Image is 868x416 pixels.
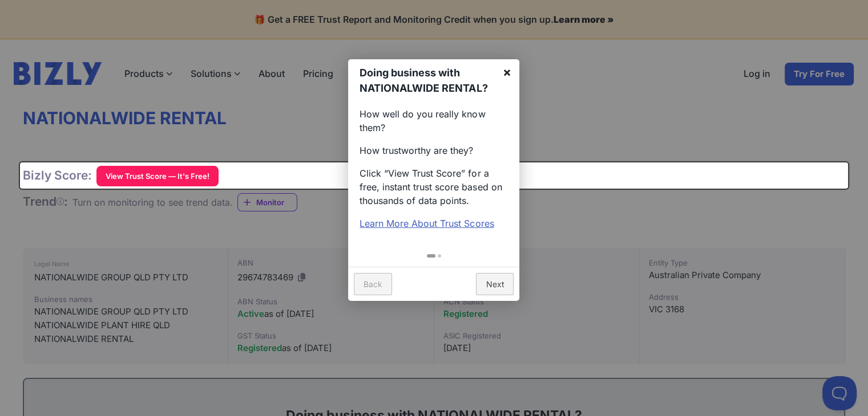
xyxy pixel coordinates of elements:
p: How well do you really know them? [360,107,508,134]
a: × [494,59,519,85]
a: Next [476,273,514,295]
a: Back [354,273,392,295]
p: How trustworthy are they? [360,144,508,157]
h1: Doing business with NATIONALWIDE RENTAL? [360,65,493,96]
a: Learn More About Trust Scores [360,218,494,229]
p: Click “View Trust Score” for a free, instant trust score based on thousands of data points. [360,166,508,207]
